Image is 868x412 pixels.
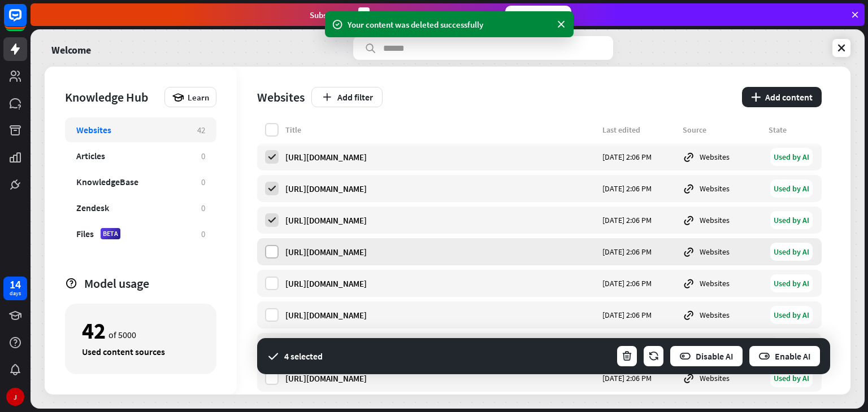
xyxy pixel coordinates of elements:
[197,124,206,135] div: 42
[76,176,138,187] div: KnowledgeBase
[669,345,744,367] button: Disable AI
[602,215,676,225] div: [DATE] 2:06 PM
[10,290,21,297] div: days
[602,373,676,383] div: [DATE] 2:06 PM
[101,228,120,239] div: BETA
[683,309,762,321] div: Websites
[82,321,106,340] div: 42
[285,247,596,257] div: [URL][DOMAIN_NAME]
[76,202,109,213] div: Zendesk
[6,388,24,406] div: J
[9,5,43,38] button: Open LiveChat chat widget
[285,183,596,194] div: [URL][DOMAIN_NAME]
[285,152,596,163] div: [URL][DOMAIN_NAME]
[770,274,813,292] div: Used by AI
[683,246,762,258] div: Websites
[285,125,596,135] div: Title
[770,369,813,387] div: Used by AI
[65,89,159,105] div: Knowledge Hub
[348,19,551,30] div: Your content was deleted successfully
[683,214,762,226] div: Websites
[770,179,813,198] div: Used by AI
[683,372,762,384] div: Websites
[770,211,813,229] div: Used by AI
[742,87,822,107] button: plusAdd content
[683,277,762,290] div: Websites
[683,151,762,163] div: Websites
[82,321,199,340] div: of 5000
[505,6,571,24] div: Subscribe now
[770,306,813,324] div: Used by AI
[770,338,813,356] div: Used by AI
[84,275,216,291] div: Model usage
[76,124,111,135] div: Websites
[602,183,676,194] div: [DATE] 2:06 PM
[285,373,596,384] div: [URL][DOMAIN_NAME]
[683,125,762,135] div: Source
[285,278,596,289] div: [URL][DOMAIN_NAME]
[751,93,761,102] i: plus
[3,277,27,300] a: 14 days
[10,279,21,290] div: 14
[201,151,205,161] div: 0
[201,177,205,187] div: 0
[358,7,370,23] div: 3
[748,345,821,367] button: Enable AI
[683,182,762,195] div: Websites
[602,152,676,162] div: [DATE] 2:06 PM
[602,310,676,320] div: [DATE] 2:06 PM
[602,247,676,257] div: [DATE] 2:06 PM
[285,310,596,321] div: [URL][DOMAIN_NAME]
[201,203,205,213] div: 0
[188,92,209,103] span: Learn
[770,148,813,166] div: Used by AI
[284,350,323,362] div: 4 selected
[257,89,305,105] div: Websites
[51,36,91,60] a: Welcome
[310,7,496,23] div: Subscribe in days to get your first month for $1
[602,278,676,288] div: [DATE] 2:06 PM
[285,215,596,226] div: [URL][DOMAIN_NAME]
[82,346,199,357] div: Used content sources
[602,125,676,135] div: Last edited
[311,87,383,107] button: Add filter
[770,243,813,261] div: Used by AI
[769,125,814,135] div: State
[201,229,205,239] div: 0
[76,150,105,161] div: Articles
[76,228,94,239] div: Files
